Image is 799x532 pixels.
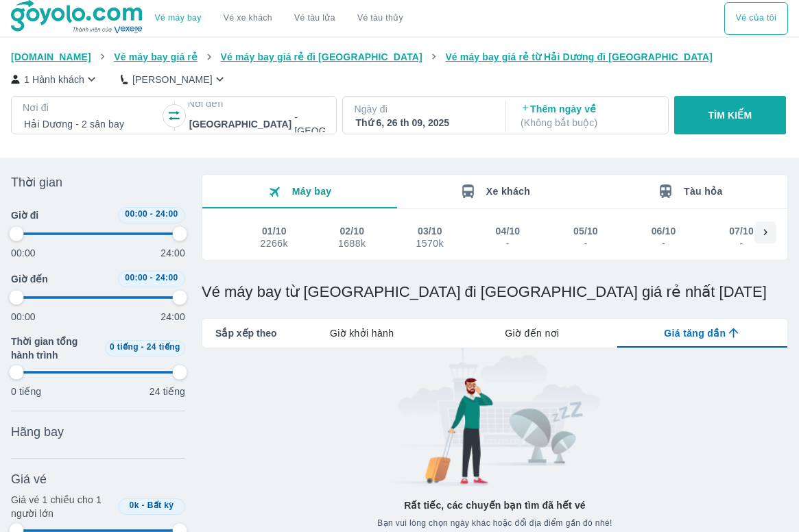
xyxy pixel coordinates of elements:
div: choose transportation mode [144,2,414,35]
span: 00:00 [125,209,147,219]
span: Bạn vui lòng chọn ngày khác hoặc đổi địa điểm gần đó nhé! [377,518,612,529]
span: Vé máy bay giá rẻ từ Hải Dương đi [GEOGRAPHIC_DATA] [445,51,713,62]
span: - [142,500,145,510]
div: 01/10 [262,224,287,238]
a: Vé xe khách [224,13,272,23]
div: - [497,238,520,249]
span: Thời gian tổng hành trình [11,335,99,362]
span: Giờ khởi hành [330,326,394,340]
span: Thời gian [11,174,62,191]
div: Thứ 6, 26 th 09, 2025 [355,116,490,130]
h1: Vé máy bay từ [GEOGRAPHIC_DATA] đi [GEOGRAPHIC_DATA] giá rẻ nhất [DATE] [202,282,788,302]
div: 2266k [261,238,288,249]
p: Rất tiếc, các chuyến bạn tìm đã hết vé [404,498,586,512]
p: 24 tiếng [150,385,185,398]
div: 02/10 [339,224,364,238]
img: banner [377,348,612,487]
span: [DOMAIN_NAME] [11,51,91,62]
span: Máy bay [292,186,332,197]
p: Ngày đi [354,102,492,116]
span: Giờ đến [11,272,48,286]
p: 00:00 [11,310,36,324]
span: - [141,342,144,352]
div: - [730,238,753,249]
p: 0 tiếng [11,385,41,398]
p: 24:00 [160,310,185,324]
p: - [GEOGRAPHIC_DATA] [294,110,396,138]
p: Nơi đi [23,101,160,114]
div: - [652,238,676,249]
span: Bất kỳ [147,500,174,510]
span: Xe khách [486,186,530,197]
span: Giờ đi [11,208,38,222]
span: 24:00 [156,209,178,219]
div: 1570k [416,238,444,249]
p: 1 Hành khách [24,73,84,86]
span: 24:00 [156,273,178,282]
a: Vé máy bay [155,13,202,23]
span: Giá vé [11,471,47,487]
span: 0 tiếng [110,342,139,352]
button: Vé của tôi [724,2,788,35]
a: Vé tàu lửa [283,2,346,35]
div: lab API tabs example [277,319,787,348]
p: [PERSON_NAME] [132,73,213,86]
span: Sắp xếp theo [215,326,277,340]
span: Vé máy bay giá rẻ [114,51,198,62]
span: Hãng bay [11,424,64,440]
div: 04/10 [496,224,521,238]
p: Nơi đến [188,97,326,110]
p: 24:00 [160,246,185,260]
p: Giá vé 1 chiều cho 1 người lớn [11,493,112,520]
div: scrollable day and price [235,221,754,252]
span: Vé máy bay giá rẻ đi [GEOGRAPHIC_DATA] [221,51,422,62]
button: 1 Hành khách [11,72,99,86]
div: 05/10 [573,224,598,238]
p: Thêm ngày về [521,102,656,130]
button: Vé tàu thủy [346,2,414,35]
p: 00:00 [11,246,36,260]
span: 00:00 [125,273,147,282]
span: 0k [130,500,139,510]
div: choose transportation mode [724,2,788,35]
span: 24 tiếng [147,342,180,352]
nav: breadcrumb [11,50,788,64]
span: - [150,209,153,219]
span: Tàu hỏa [684,186,723,197]
div: 06/10 [652,224,676,238]
p: ( Không bắt buộc ) [521,116,656,130]
div: - [574,238,597,249]
span: Giờ đến nơi [505,326,559,340]
div: 1688k [338,238,366,249]
button: [PERSON_NAME] [121,72,227,86]
div: 03/10 [418,224,442,238]
span: - [150,273,153,282]
span: Giá tăng dần [664,326,726,340]
div: 07/10 [729,224,754,238]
